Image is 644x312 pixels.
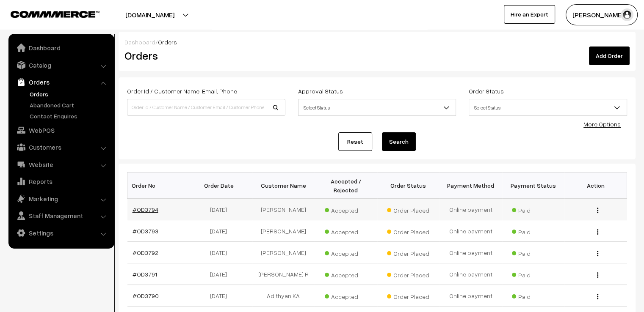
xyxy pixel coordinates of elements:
[504,5,555,24] a: Hire an Expert
[252,199,315,220] td: [PERSON_NAME]
[439,263,502,285] td: Online payment
[133,249,158,256] a: #OD3792
[11,157,111,172] a: Website
[512,204,554,215] span: Paid
[252,220,315,242] td: [PERSON_NAME]
[190,242,252,263] td: [DATE]
[124,38,630,47] div: /
[382,132,416,151] button: Search
[439,285,502,307] td: Online payment
[190,172,252,199] th: Order Date
[325,247,367,258] span: Accepted
[566,4,638,25] button: [PERSON_NAME]
[387,247,429,258] span: Order Placed
[11,191,111,206] a: Marketing
[325,204,367,215] span: Accepted
[387,268,429,279] span: Order Placed
[11,174,111,189] a: Reports
[512,225,554,236] span: Paid
[597,294,598,299] img: Menu
[298,99,456,116] span: Select Status
[133,292,159,299] a: #OD3790
[158,38,177,46] span: Orders
[387,290,429,301] span: Order Placed
[127,172,190,199] th: Order No
[124,49,285,62] h2: Orders
[469,87,504,96] label: Order Status
[512,290,554,301] span: Paid
[127,87,237,96] label: Order Id / Customer Name, Email, Phone
[564,172,627,199] th: Action
[11,225,111,241] a: Settings
[252,242,315,263] td: [PERSON_NAME]
[299,100,456,115] span: Select Status
[597,229,598,235] img: Menu
[11,208,111,223] a: Staff Management
[252,285,315,307] td: Adithyan KA
[597,208,598,213] img: Menu
[190,263,252,285] td: [DATE]
[28,90,111,99] a: Orders
[597,272,598,278] img: Menu
[325,290,367,301] span: Accepted
[133,206,158,213] a: #OD3794
[190,220,252,242] td: [DATE]
[11,140,111,155] a: Customers
[252,263,315,285] td: [PERSON_NAME] R
[621,8,633,21] img: user
[325,268,367,279] span: Accepted
[252,172,315,199] th: Customer Name
[124,38,155,46] a: Dashboard
[512,268,554,279] span: Paid
[127,99,285,116] input: Order Id / Customer Name / Customer Email / Customer Phone
[377,172,440,199] th: Order Status
[439,242,502,263] td: Online payment
[133,271,157,278] a: #OD3791
[11,11,100,17] img: COMMMERCE
[387,204,429,215] span: Order Placed
[387,225,429,236] span: Order Placed
[583,120,621,128] a: More Options
[325,225,367,236] span: Accepted
[502,172,565,199] th: Payment Status
[190,199,252,220] td: [DATE]
[439,220,502,242] td: Online payment
[469,99,627,116] span: Select Status
[512,247,554,258] span: Paid
[315,172,377,199] th: Accepted / Rejected
[28,112,111,120] a: Contact Enquires
[589,47,630,65] a: Add Order
[133,227,158,235] a: #OD3793
[439,172,502,199] th: Payment Method
[11,57,111,73] a: Catalog
[11,123,111,138] a: WebPOS
[190,285,252,307] td: [DATE]
[11,8,85,19] a: COMMMERCE
[439,199,502,220] td: Online payment
[96,4,204,25] button: [DOMAIN_NAME]
[469,100,627,115] span: Select Status
[338,132,372,151] a: Reset
[11,74,111,90] a: Orders
[298,87,343,96] label: Approval Status
[28,101,111,109] a: Abandoned Cart
[597,251,598,256] img: Menu
[11,40,111,55] a: Dashboard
